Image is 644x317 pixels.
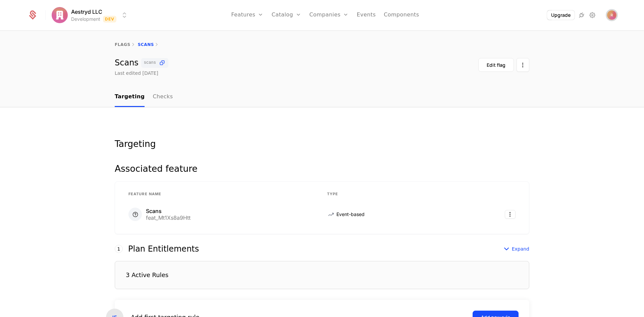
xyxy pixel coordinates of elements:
[115,87,529,107] nav: Main
[115,87,145,107] a: Targeting
[505,210,516,219] button: Select action
[115,87,173,107] ul: Choose Sub Page
[115,245,123,253] div: 1
[126,272,168,278] div: 3 Active Rules
[115,140,529,148] div: Targeting
[319,187,455,201] th: Type
[115,70,158,76] div: Last edited [DATE]
[517,58,529,72] button: Select action
[71,8,102,16] span: Aestryd LLC
[588,11,596,19] a: Settings
[153,87,173,107] a: Checks
[336,211,365,218] span: Event-based
[607,10,616,20] img: RASHIKA
[115,164,529,173] div: Associated feature
[512,246,529,252] span: Expand
[52,7,68,23] img: Aestryd LLC
[103,16,117,22] span: Dev
[578,11,586,19] a: Integrations
[487,62,505,68] div: Edit flag
[146,208,191,214] div: Scans
[115,42,130,47] a: flags
[54,8,129,22] button: Select environment
[547,10,575,20] button: Upgrade
[607,10,616,20] button: Open user button
[478,58,514,72] button: Edit flag
[146,215,191,220] div: feat_Mt1Xs8a9Htt
[144,61,156,65] span: scans
[71,16,100,22] div: Development
[120,187,319,201] th: Feature Name
[115,58,168,68] div: Scans
[128,245,199,253] div: Plan Entitlements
